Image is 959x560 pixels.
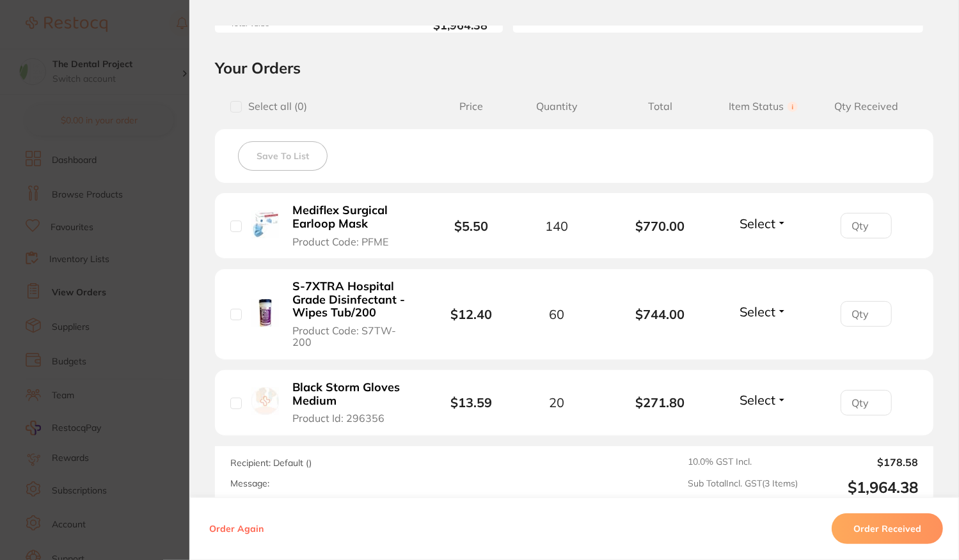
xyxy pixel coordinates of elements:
b: $770.00 [608,219,711,233]
h2: Your Orders [215,58,933,77]
button: S-7XTRA Hospital Grade Disinfectant - Wipes Tub/200 Product Code: S7TW-200 [289,279,417,349]
b: $271.80 [608,395,711,410]
button: Black Storm Gloves Medium Product Id: 296356 [289,380,417,425]
span: Total Value [230,19,354,33]
button: Save To List [238,141,328,171]
button: Select [736,392,791,408]
button: Order Again [205,523,267,534]
b: $5.50 [454,218,488,234]
span: Total [608,100,711,113]
span: 140 [546,219,569,233]
span: Qty Received [815,100,918,113]
img: Black Storm Gloves Medium [251,387,279,415]
input: Qty [841,301,892,327]
input: Qty [841,390,892,416]
span: Select [740,215,775,231]
b: $744.00 [608,307,711,322]
span: Price [437,100,506,113]
span: Product Code: S7TW-200 [292,325,413,348]
b: $1,964.38 [364,19,487,33]
b: S-7XTRA Hospital Grade Disinfectant - Wipes Tub/200 [292,280,413,320]
b: $13.59 [450,394,492,410]
span: Item Status [712,100,815,113]
span: 10.0 % GST Incl. [688,456,798,468]
img: S-7XTRA Hospital Grade Disinfectant - Wipes Tub/200 [251,299,279,327]
span: Select [740,304,775,320]
input: Qty [841,213,892,238]
b: Mediflex Surgical Earloop Mask [292,204,413,230]
span: 60 [550,307,565,322]
button: Select [736,304,791,320]
span: Sub Total Incl. GST ( 3 Items) [688,478,798,497]
button: Order Received [832,513,943,544]
output: $1,964.38 [808,478,918,497]
span: Quantity [505,100,608,113]
span: Recipient: Default ( ) [230,457,312,469]
output: $178.58 [808,456,918,468]
button: Mediflex Surgical Earloop Mask Product Code: PFME [289,203,417,248]
span: Product Id: 296356 [292,412,384,424]
span: Product Code: PFME [292,236,388,247]
span: 20 [550,395,565,410]
label: Message: [230,478,269,489]
button: Select [736,215,791,231]
img: Mediflex Surgical Earloop Mask [251,210,279,238]
b: Black Storm Gloves Medium [292,381,413,407]
span: Select all ( 0 ) [242,100,307,113]
b: $12.40 [450,306,492,322]
span: Select [740,392,775,408]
